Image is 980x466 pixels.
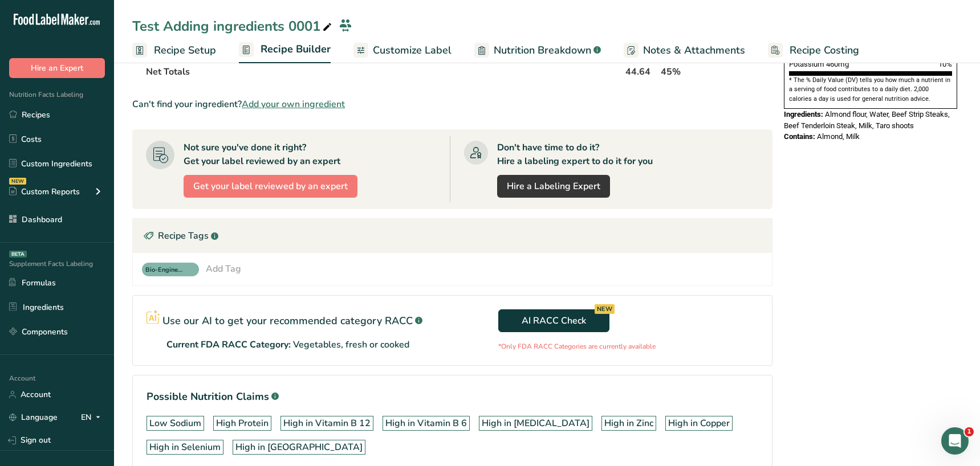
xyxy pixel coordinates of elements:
div: Add Tag [206,262,241,276]
p: Use our AI to get your recommended category RACC [162,313,413,329]
th: Net Totals [144,59,623,83]
span: 1 [965,427,974,436]
span: 10% [938,60,952,68]
div: Don't have time to do it? Hire a labeling expert to do it for you [497,141,653,168]
section: * The % Daily Value (DV) tells you how much a nutrient in a serving of food contributes to a dail... [789,76,952,104]
button: Get your label reviewed by an expert [184,175,357,198]
span: Nutrition Breakdown [494,43,591,58]
div: Low Sodium [149,416,201,430]
span: AI RACC Check [522,314,586,328]
div: High in Vitamin B 12 [283,416,371,430]
span: Bio-Engineered [145,265,185,275]
iframe: Intercom live chat [941,427,969,455]
a: Language [9,407,58,427]
div: Recipe Tags [133,219,772,253]
div: High in Vitamin B 6 [385,416,467,430]
div: Custom Reports [9,186,80,198]
h1: Possible Nutrition Claims [147,389,758,404]
div: High in Copper [668,416,730,430]
span: Almond flour, Water, Beef Strip Steaks, Beef Tenderloin Steak, Milk, Taro shoots [784,110,950,130]
p: Vegetables, fresh or cooked [293,338,409,351]
p: *Only FDA RACC Categories are currently available [498,341,759,351]
span: Add your own ingredient [242,97,345,111]
button: AI RACC Check NEW [498,309,609,332]
a: Customize Label [353,38,452,63]
a: Recipe Costing [768,38,859,63]
div: BETA [9,251,27,257]
span: 460mg [826,60,849,68]
th: 45% [658,59,721,83]
span: Customize Label [373,43,452,58]
span: Recipe Setup [154,43,216,58]
span: Recipe Builder [261,42,331,57]
div: High in [GEOGRAPHIC_DATA] [235,440,363,454]
div: Can't find your ingredient? [132,97,772,111]
div: NEW [595,304,615,314]
div: High in [MEDICAL_DATA] [482,416,589,430]
div: High in Zinc [604,416,653,430]
a: Notes & Attachments [624,38,745,63]
a: Nutrition Breakdown [474,38,601,63]
span: Recipe Costing [790,43,859,58]
th: 44.64 [623,59,658,83]
div: High in Selenium [149,440,221,454]
a: Recipe Setup [132,38,216,63]
span: Contains: [784,132,815,141]
span: Notes & Attachments [643,43,745,58]
span: Potassium [789,60,824,68]
div: Test Adding ingredients 0001 [132,16,334,36]
div: Not sure you've done it right? Get your label reviewed by an expert [184,141,340,168]
span: Ingredients: [784,110,823,118]
a: Recipe Builder [239,36,331,64]
button: Hire an Expert [9,58,105,78]
div: EN [81,411,105,424]
div: NEW [9,178,26,185]
a: Hire a Labeling Expert [497,175,610,198]
span: Get your label reviewed by an expert [193,179,348,193]
div: High Protein [216,416,269,430]
span: Almond, Milk [817,132,860,141]
p: Current FDA RACC Category: [166,338,291,351]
